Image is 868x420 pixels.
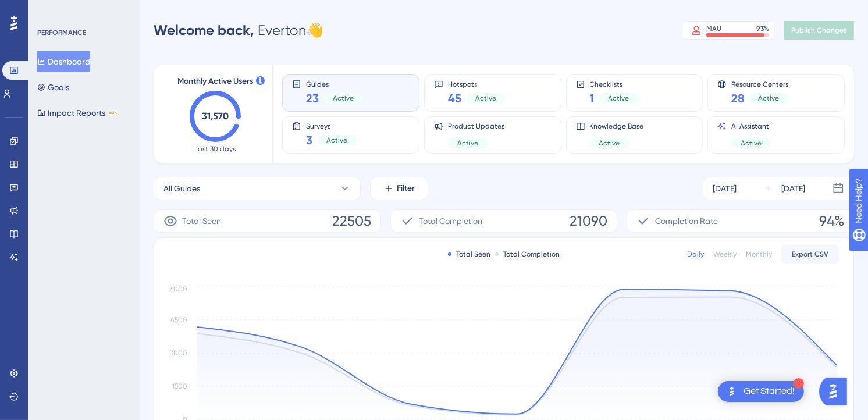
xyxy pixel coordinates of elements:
button: All Guides [154,177,361,200]
div: Open Get Started! checklist, remaining modules: 1 [718,381,804,402]
iframe: UserGuiding AI Assistant Launcher [819,374,854,409]
span: Product Updates [448,122,504,131]
tspan: 4500 [170,316,187,324]
div: Total Completion [495,250,560,259]
span: Total Completion [419,214,482,228]
span: Total Seen [182,214,221,228]
div: Everton 👋 [154,21,323,40]
span: Active [333,94,354,103]
span: 22505 [332,212,371,230]
span: Last 30 days [195,144,236,154]
div: 93 % [756,24,769,33]
div: Daily [687,250,704,259]
div: [DATE] [781,181,805,195]
span: Need Help? [27,3,73,17]
span: 3 [306,132,312,148]
button: Filter [370,177,428,200]
span: Monthly Active Users [177,74,253,88]
span: Filter [397,181,415,195]
button: Dashboard [37,51,90,72]
span: Welcome back, [154,22,254,38]
span: Active [758,94,779,103]
span: Active [475,94,496,103]
span: 23 [306,90,319,106]
span: Hotspots [448,80,506,88]
span: Active [599,138,620,148]
div: Weekly [713,250,737,259]
button: Goals [37,77,69,98]
tspan: 3000 [170,349,187,357]
div: Get Started! [744,385,795,398]
text: 31,570 [202,111,229,122]
span: 94% [819,212,844,230]
div: 1 [794,378,804,389]
img: launcher-image-alternative-text [725,385,739,398]
span: All Guides [163,181,200,195]
span: 1 [590,90,595,106]
div: [DATE] [713,181,737,195]
span: Checklists [590,80,639,88]
span: 28 [731,90,744,106]
span: 45 [448,90,461,106]
button: Impact ReportsBETA [37,102,118,123]
div: PERFORMANCE [37,28,86,37]
span: Publish Changes [791,26,847,35]
div: Monthly [746,250,772,259]
span: Guides [306,80,363,88]
div: Total Seen [448,250,490,259]
span: Active [609,94,629,103]
div: BETA [108,110,118,116]
tspan: 1500 [172,382,187,390]
span: Completion Rate [655,214,718,228]
span: 21090 [570,212,607,230]
div: MAU [706,24,721,33]
tspan: 6000 [170,285,187,293]
span: Active [326,136,347,145]
button: Export CSV [781,245,839,264]
span: Active [741,138,762,148]
span: Active [457,138,478,148]
span: AI Assistant [731,122,771,131]
span: Surveys [306,122,357,130]
button: Publish Changes [784,21,854,40]
span: Knowledge Base [590,122,644,131]
span: Export CSV [792,250,829,259]
span: Resource Centers [731,80,788,88]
